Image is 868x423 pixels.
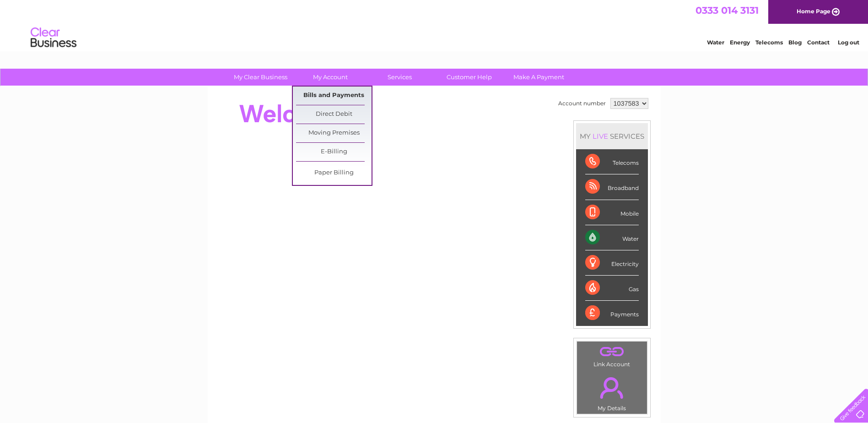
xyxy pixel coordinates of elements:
[501,69,577,86] a: Make A Payment
[576,123,648,149] div: MY SERVICES
[579,372,645,404] a: .
[585,200,639,225] div: Mobile
[577,369,647,414] td: My Details
[579,344,645,360] a: .
[585,301,639,325] div: Payments
[730,39,750,46] a: Energy
[707,39,724,46] a: Water
[577,341,647,370] td: Link Account
[296,87,372,105] a: Bills and Payments
[556,96,608,111] td: Account number
[585,225,639,250] div: Water
[362,69,437,86] a: Services
[755,39,783,46] a: Telecoms
[296,124,372,142] a: Moving Premises
[431,69,507,86] a: Customer Help
[591,132,610,141] div: LIVE
[807,39,830,46] a: Contact
[585,149,639,174] div: Telecoms
[788,39,802,46] a: Blog
[585,174,639,200] div: Broadband
[223,69,298,86] a: My Clear Business
[296,105,372,124] a: Direct Debit
[695,5,759,16] a: 0333 014 3131
[585,276,639,301] div: Gas
[296,143,372,161] a: E-Billing
[296,164,372,182] a: Paper Billing
[30,24,77,52] img: logo.png
[585,250,639,276] div: Electricity
[838,39,859,46] a: Log out
[218,5,651,44] div: Clear Business is a trading name of Verastar Limited (registered in [GEOGRAPHIC_DATA] No. 3667643...
[292,69,368,86] a: My Account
